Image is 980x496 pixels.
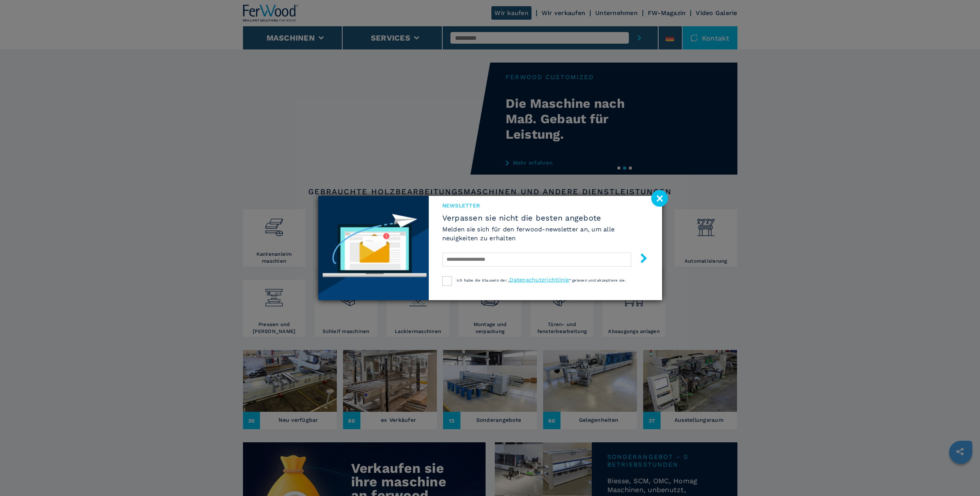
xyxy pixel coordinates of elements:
span: “ gelesen und akzeptiere sie. [569,278,626,282]
img: Newsletter image [318,196,429,300]
span: Newsletter [442,202,649,209]
h6: Melden sie sich für den ferwood-newsletter an, um alle neuigkeiten zu erhalten [442,225,649,243]
a: Datenschutzrichtlinie [510,277,569,283]
button: submit-button [631,250,649,268]
span: Ich habe die Klauseln der „ [457,278,510,282]
span: Verpassen sie nicht die besten angebote [442,213,649,223]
